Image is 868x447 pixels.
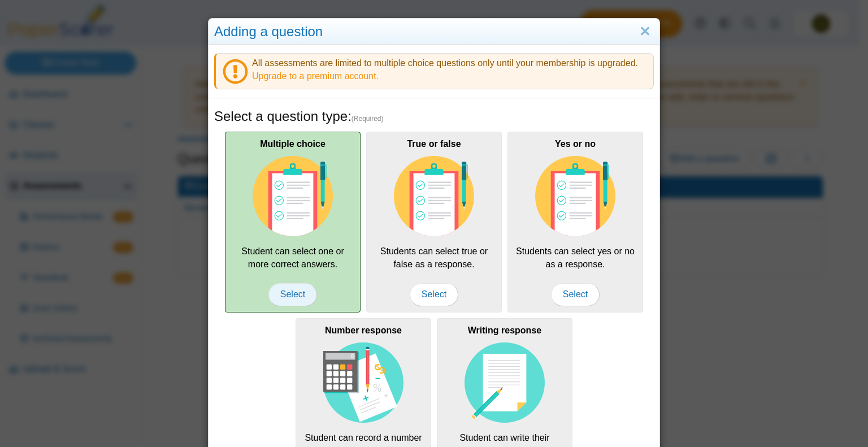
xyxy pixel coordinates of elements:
a: Upgrade to a premium account. [252,71,379,81]
div: Adding a question [209,19,659,45]
a: Close [636,22,654,41]
div: Students can select true or false as a response. [366,132,502,313]
span: Select [410,283,458,306]
b: Multiple choice [260,139,325,149]
div: Student can select one or more correct answers. [225,132,361,313]
img: item-type-writing-response.svg [465,342,545,423]
img: item-type-multiple-choice.svg [535,156,615,236]
img: item-type-multiple-choice.svg [394,156,474,236]
div: Students can select yes or no as a response. [507,132,643,313]
b: Yes or no [555,139,596,149]
span: (Required) [351,114,384,124]
b: Writing response [468,326,541,335]
span: Select [551,283,600,306]
span: Select [268,283,317,306]
img: item-type-number-response.svg [323,342,403,423]
b: Number response [325,326,402,335]
div: All assessments are limited to multiple choice questions only until your membership is upgraded. [214,53,654,89]
img: item-type-multiple-choice.svg [253,156,333,236]
b: True or false [407,139,461,149]
h5: Select a question type: [214,107,654,126]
